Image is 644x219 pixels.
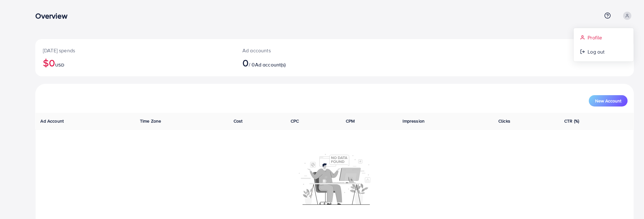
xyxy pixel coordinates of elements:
[346,118,355,124] span: CPM
[403,118,425,124] span: Impression
[595,99,621,103] span: New Account
[43,47,227,54] p: [DATE] spends
[140,118,161,124] span: Time Zone
[299,153,371,205] img: No account
[588,48,605,55] span: Log out
[242,55,249,70] span: 0
[242,57,377,69] h2: / 0
[589,95,628,107] button: New Account
[588,34,602,41] span: Profile
[43,57,227,69] h2: $0
[291,118,299,124] span: CPC
[242,47,377,54] p: Ad accounts
[35,11,72,20] h3: Overview
[255,61,286,68] span: Ad account(s)
[564,118,579,124] span: CTR (%)
[41,118,64,124] span: Ad Account
[234,118,243,124] span: Cost
[55,62,64,68] span: USD
[498,118,510,124] span: Clicks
